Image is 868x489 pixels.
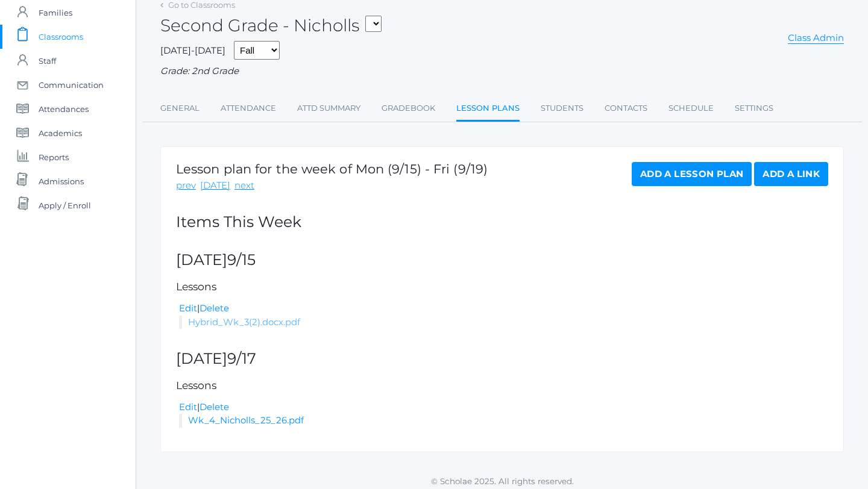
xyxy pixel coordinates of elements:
[541,96,583,120] a: Students
[39,73,104,97] span: Communication
[160,64,844,78] div: Grade: 2nd Grade
[179,400,828,414] div: |
[176,179,196,193] a: prev
[221,96,276,120] a: Attendance
[160,96,200,120] a: General
[200,401,229,413] a: Delete
[39,1,72,25] span: Families
[179,302,197,314] a: Edit
[39,97,89,121] span: Attendances
[176,281,828,293] h5: Lessons
[179,302,828,316] div: |
[382,96,435,120] a: Gradebook
[39,169,84,193] span: Admissions
[188,414,304,426] a: Wk_4_Nicholls_25_26.pdf
[39,25,83,49] span: Classrooms
[179,401,197,413] a: Edit
[668,96,714,120] a: Schedule
[605,96,647,120] a: Contacts
[234,179,254,193] a: next
[788,32,844,44] a: Class Admin
[176,350,828,367] h2: [DATE]
[632,162,752,186] a: Add a Lesson Plan
[160,16,382,35] h2: Second Grade - Nicholls
[200,302,229,314] a: Delete
[160,45,225,56] span: [DATE]-[DATE]
[176,380,828,391] h5: Lessons
[227,349,256,367] span: 9/17
[176,162,488,176] h1: Lesson plan for the week of Mon (9/15) - Fri (9/19)
[735,96,773,120] a: Settings
[200,179,230,193] a: [DATE]
[456,96,520,122] a: Lesson Plans
[39,193,91,217] span: Apply / Enroll
[227,251,256,269] span: 9/15
[176,214,828,231] h2: Items This Week
[39,145,69,169] span: Reports
[188,316,300,328] a: Hybrid_Wk_3(2).docx.pdf
[754,162,828,186] a: Add a Link
[297,96,360,120] a: Attd Summary
[39,121,82,145] span: Academics
[39,49,56,73] span: Staff
[176,252,828,269] h2: [DATE]
[136,475,868,487] p: © Scholae 2025. All rights reserved.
